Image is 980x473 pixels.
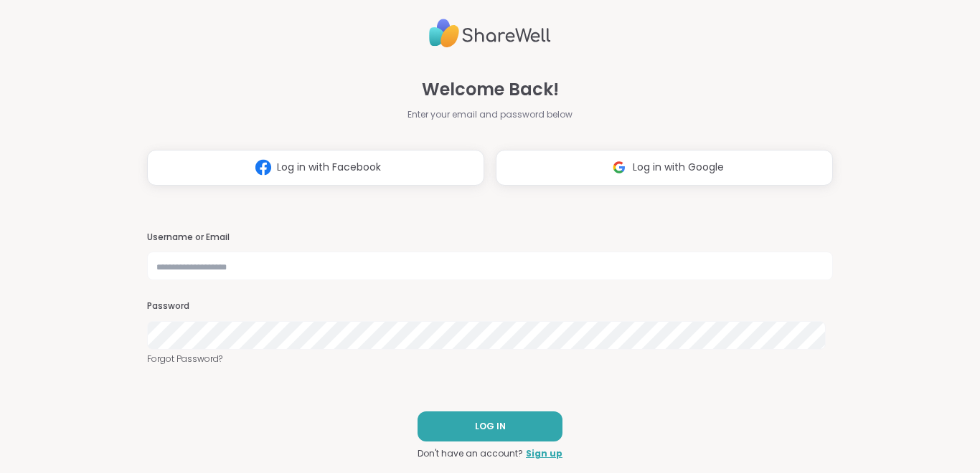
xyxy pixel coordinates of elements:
[418,411,562,441] button: LOG IN
[147,231,833,244] h3: Username or Email
[633,160,724,175] span: Log in with Google
[147,353,833,365] a: Forgot Password?
[475,420,506,433] span: LOG IN
[526,447,562,460] a: Sign up
[606,154,633,181] img: ShareWell Logomark
[418,447,523,460] span: Don't have an account?
[147,300,833,312] h3: Password
[422,77,559,102] span: Welcome Back!
[407,108,573,121] span: Enter your email and password below
[277,160,381,175] span: Log in with Facebook
[250,154,277,181] img: ShareWell Logomark
[429,13,551,54] img: ShareWell Logo
[496,150,833,186] button: Log in with Google
[147,150,484,186] button: Log in with Facebook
